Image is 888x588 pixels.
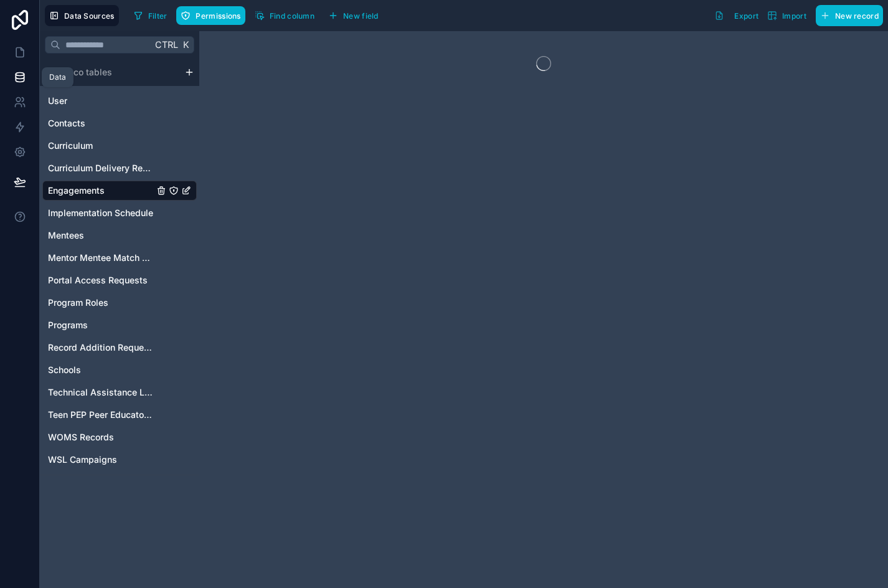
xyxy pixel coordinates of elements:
[176,6,250,25] a: Permissions
[48,431,154,443] a: WOMS Records
[42,338,197,358] div: Record Addition Requests
[48,252,154,264] a: Mentor Mentee Match Requests
[48,341,154,354] a: Record Addition Requests
[181,40,190,49] span: K
[42,181,197,201] div: Engagements
[154,37,179,52] span: Ctrl
[48,274,148,287] span: Portal Access Requests
[42,64,179,81] button: Noloco tables
[42,427,197,447] div: WOMS Records
[42,293,197,313] div: Program Roles
[42,248,197,268] div: Mentor Mentee Match Requests
[763,5,811,26] button: Import
[782,11,806,21] span: Import
[811,5,883,26] a: New record
[48,296,108,309] span: Program Roles
[835,11,879,21] span: New record
[324,6,383,25] button: New field
[710,5,763,26] button: Export
[270,11,314,21] span: Find column
[48,162,154,174] a: Curriculum Delivery Records
[45,5,119,26] button: Data Sources
[42,158,197,178] div: Curriculum Delivery Records
[48,431,114,443] span: WOMS Records
[49,72,66,82] div: Data
[176,6,245,25] button: Permissions
[42,315,197,335] div: Programs
[48,453,154,466] a: WSL Campaigns
[148,11,168,21] span: Filter
[734,11,758,21] span: Export
[42,91,197,111] div: User
[48,409,154,421] a: Teen PEP Peer Educator Enrollment
[48,207,154,219] a: Implementation Schedule
[816,5,883,26] button: New record
[129,6,172,25] button: Filter
[42,136,197,156] div: Curriculum
[343,11,379,21] span: New field
[42,450,197,470] div: WSL Campaigns
[48,95,154,107] a: User
[48,117,154,130] a: Contacts
[196,11,240,21] span: Permissions
[48,229,154,242] a: Mentees
[54,66,112,78] span: Noloco tables
[48,364,154,376] a: Schools
[42,113,197,133] div: Contacts
[64,11,115,21] span: Data Sources
[48,184,154,197] a: Engagements
[48,296,154,309] a: Program Roles
[48,453,117,466] span: WSL Campaigns
[48,319,154,331] a: Programs
[48,274,154,287] a: Portal Access Requests
[250,6,319,25] button: Find column
[48,229,84,242] span: Mentees
[48,364,81,376] span: Schools
[42,270,197,290] div: Portal Access Requests
[48,117,85,130] span: Contacts
[48,140,93,152] span: Curriculum
[42,382,197,402] div: Technical Assistance Logs
[42,360,197,380] div: Schools
[48,95,67,107] span: User
[48,386,154,399] a: Technical Assistance Logs
[42,225,197,245] div: Mentees
[42,405,197,425] div: Teen PEP Peer Educator Enrollment
[48,140,154,152] a: Curriculum
[42,203,197,223] div: Implementation Schedule
[48,319,88,331] span: Programs
[48,184,105,197] span: Engagements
